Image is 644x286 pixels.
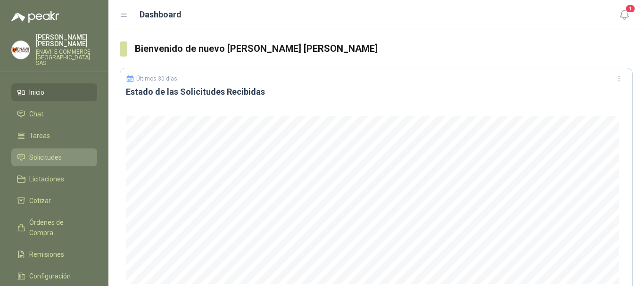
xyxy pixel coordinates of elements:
[12,41,30,59] img: Company Logo
[135,41,633,56] h3: Bienvenido de nuevo [PERSON_NAME] [PERSON_NAME]
[11,245,97,263] a: Remisiones
[36,34,97,47] p: [PERSON_NAME] [PERSON_NAME]
[29,249,64,260] span: Remisiones
[625,4,636,13] span: 1
[29,109,43,119] span: Chat
[29,174,64,184] span: Licitaciones
[140,8,182,21] h1: Dashboard
[616,7,633,24] button: 1
[11,127,97,145] a: Tareas
[29,217,88,238] span: Órdenes de Compra
[11,267,97,285] a: Configuración
[29,271,71,281] span: Configuración
[29,152,62,163] span: Solicitudes
[136,75,177,82] p: Últimos 30 días
[36,49,97,66] p: ENAVII E-COMMERCE [GEOGRAPHIC_DATA] SAS
[29,87,44,98] span: Inicio
[11,192,97,210] a: Cotizar
[11,148,97,166] a: Solicitudes
[11,105,97,123] a: Chat
[11,170,97,188] a: Licitaciones
[126,86,627,98] h3: Estado de las Solicitudes Recibidas
[11,83,97,101] a: Inicio
[11,213,97,242] a: Órdenes de Compra
[29,131,50,141] span: Tareas
[11,11,59,23] img: Logo peakr
[29,196,51,206] span: Cotizar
